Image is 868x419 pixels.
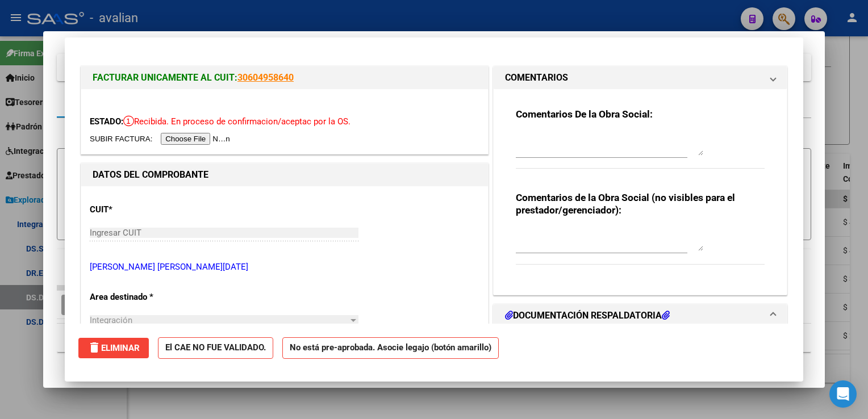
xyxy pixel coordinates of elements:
span: Integración [90,315,132,325]
strong: Comentarios de la Obra Social (no visibles para el prestador/gerenciador): [516,192,735,216]
div: 1 total [57,324,811,352]
strong: DATOS DEL COMPROBANTE [93,169,208,180]
h1: COMENTARIOS [505,71,568,85]
p: Area destinado * [90,291,207,304]
strong: Comentarios De la Obra Social: [516,108,653,120]
p: [PERSON_NAME] [PERSON_NAME][DATE] [90,261,479,274]
div: Open Intercom Messenger [829,380,857,408]
span: Recibida. En proceso de confirmacion/aceptac por la OS. [123,116,350,127]
mat-expansion-panel-header: CUIT: 27393270662 - [PERSON_NAME] [PERSON_NAME][DATE] [57,54,811,81]
mat-expansion-panel-header: COMENTARIOS [494,66,787,89]
span: Eliminar [87,343,140,353]
strong: No está pre-aprobada. Asocie legajo (botón amarillo) [282,337,499,359]
div: COMENTARIOS [494,89,787,295]
mat-expansion-panel-header: DOCUMENTACIÓN RESPALDATORIA [494,304,787,327]
strong: El CAE NO FUE VALIDADO. [158,337,273,359]
span: FACTURAR UNICAMENTE AL CUIT: [93,72,237,83]
mat-icon: delete [87,341,101,354]
p: CUIT [90,203,207,216]
h1: DOCUMENTACIÓN RESPALDATORIA [505,309,670,322]
span: ESTADO: [90,116,123,127]
a: 30604958640 [237,72,294,83]
button: Eliminar [78,338,149,358]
